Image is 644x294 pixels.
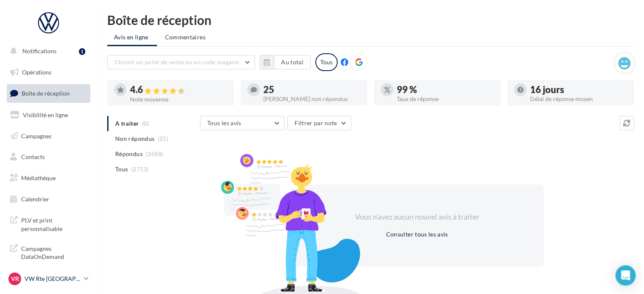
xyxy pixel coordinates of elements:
a: Calendrier [5,190,92,208]
span: Commentaires [165,33,206,41]
span: (25) [158,135,168,142]
div: 25 [263,85,360,94]
div: Note moyenne [130,96,227,102]
a: VR VW Rte [GEOGRAPHIC_DATA] [7,271,90,287]
span: Médiathèque [21,174,56,181]
a: Campagnes [5,127,92,145]
button: Notifications 1 [5,42,89,60]
div: Vous n'avez aucun nouvel avis à traiter [344,212,490,223]
a: Campagnes DataOnDemand [5,239,92,264]
div: Taux de réponse [397,96,494,102]
span: Notifications [22,47,57,55]
span: Choisir un point de vente ou un code magasin [114,58,239,66]
a: PLV et print personnalisable [5,211,92,236]
span: Campagnes [21,132,51,139]
span: Tous les avis [207,119,241,126]
button: Choisir un point de vente ou un code magasin [107,55,255,69]
span: (2713) [131,166,149,173]
span: Campagnes DataOnDemand [21,243,87,261]
span: Contacts [21,153,45,160]
span: VR [11,275,19,283]
div: [PERSON_NAME] non répondus [263,96,360,102]
span: Calendrier [21,195,49,203]
div: Open Intercom Messenger [615,265,636,286]
span: Boîte de réception [22,90,70,97]
span: Opérations [22,69,51,76]
button: Tous les avis [200,116,284,130]
div: 4.6 [130,85,227,95]
a: Contacts [5,148,92,166]
span: (2688) [146,151,163,157]
div: Délai de réponse moyen [530,96,627,102]
div: 16 jours [530,85,627,94]
span: Visibilité en ligne [23,111,68,118]
span: Répondus [115,150,143,158]
div: Tous [315,53,338,71]
button: Au total [274,55,311,69]
a: Boîte de réception [5,84,92,102]
p: VW Rte [GEOGRAPHIC_DATA] [24,275,81,283]
button: Filtrer par note [287,116,351,130]
button: Au total [260,55,311,69]
span: Non répondus [115,135,154,143]
button: Consulter tous les avis [382,229,451,239]
a: Opérations [5,63,92,81]
span: PLV et print personnalisable [21,214,87,233]
a: Visibilité en ligne [5,106,92,124]
a: Médiathèque [5,169,92,187]
div: 99 % [397,85,494,94]
div: Boîte de réception [107,14,634,26]
div: 1 [79,48,85,55]
span: Tous [115,165,128,173]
